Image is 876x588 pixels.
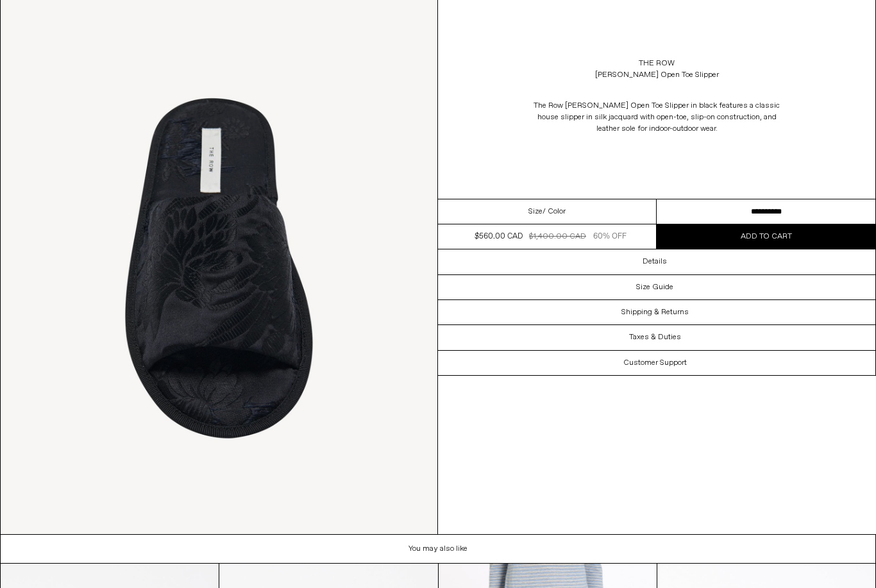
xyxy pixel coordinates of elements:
button: Add to cart [657,224,875,249]
span: Add to cart [741,231,792,242]
h3: Taxes & Duties [629,333,681,342]
div: [PERSON_NAME] Open Toe Slipper [595,69,719,81]
h3: Size Guide [636,283,673,292]
h3: Shipping & Returns [621,308,689,317]
div: 60% OFF [593,231,627,242]
h1: You may also like [1,535,876,564]
h3: Details [643,257,667,266]
span: / Color [543,206,566,217]
h3: Customer Support [623,358,687,367]
div: $1,400.00 CAD [529,231,586,242]
span: ouse slipper in silk jacquard with open-toe, slip-on construction, and leather sole for indoor-ou... [542,112,777,134]
p: The Row [PERSON_NAME] Open Toe Slipper in black features a classic h [528,94,785,141]
span: Size [528,206,543,217]
div: $560.00 CAD [475,231,523,242]
a: The Row [639,58,675,69]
